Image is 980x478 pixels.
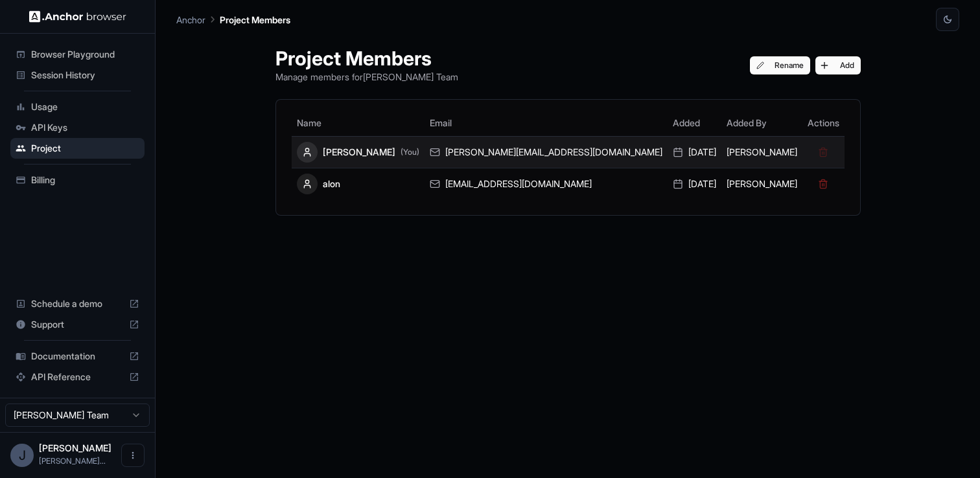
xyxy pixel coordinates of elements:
[31,174,139,187] span: Billing
[10,44,145,65] div: Browser Playground
[721,168,802,199] td: [PERSON_NAME]
[10,444,34,467] div: J
[10,314,145,335] div: Support
[292,110,425,136] th: Name
[673,177,716,190] div: [DATE]
[10,117,145,138] div: API Keys
[29,10,126,23] img: Anchor Logo
[39,442,111,453] span: Jonathan Shemer
[802,110,845,136] th: Actions
[815,56,861,74] button: Add
[31,318,124,331] span: Support
[297,174,419,194] div: alon
[275,70,458,84] p: Manage members for [PERSON_NAME] Team
[10,138,145,159] div: Project
[31,297,124,310] span: Schedule a demo
[31,350,124,363] span: Documentation
[425,110,668,136] th: Email
[220,13,290,27] p: Project Members
[721,136,802,168] td: [PERSON_NAME]
[430,146,662,159] div: [PERSON_NAME][EMAIL_ADDRESS][DOMAIN_NAME]
[176,13,205,27] p: Anchor
[10,65,145,85] div: Session History
[10,97,145,117] div: Usage
[31,142,139,155] span: Project
[750,56,810,74] button: Rename
[275,47,458,70] h1: Project Members
[297,142,419,163] div: [PERSON_NAME]
[31,370,124,383] span: API Reference
[401,147,419,157] span: (You)
[10,346,145,367] div: Documentation
[31,69,139,82] span: Session History
[39,456,106,466] span: jonathan@ballerine.com
[31,48,139,61] span: Browser Playground
[10,170,145,190] div: Billing
[176,12,290,27] nav: breadcrumb
[31,121,139,134] span: API Keys
[430,177,662,190] div: [EMAIL_ADDRESS][DOMAIN_NAME]
[668,110,721,136] th: Added
[10,367,145,387] div: API Reference
[673,146,716,159] div: [DATE]
[10,293,145,314] div: Schedule a demo
[121,444,145,467] button: Open menu
[721,110,802,136] th: Added By
[31,100,139,113] span: Usage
